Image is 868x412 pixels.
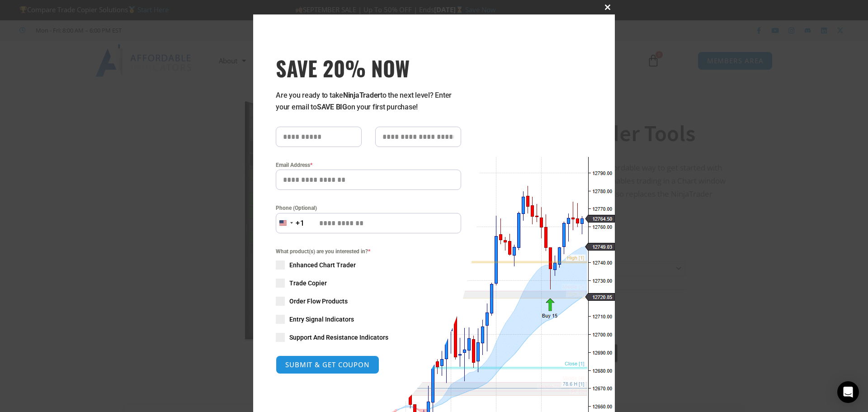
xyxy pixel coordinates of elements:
button: SUBMIT & GET COUPON [276,355,379,374]
label: Entry Signal Indicators [276,315,461,324]
span: What product(s) are you interested in? [276,247,461,256]
span: Enhanced Chart Trader [289,260,356,270]
span: Order Flow Products [289,297,348,306]
label: Phone (Optional) [276,204,461,213]
label: Enhanced Chart Trader [276,260,461,270]
span: Entry Signal Indicators [289,315,354,324]
div: +1 [296,218,305,229]
label: Support And Resistance Indicators [276,333,461,342]
span: Trade Copier [289,279,327,288]
p: Are you ready to take to the next level? Enter your email to on your first purchase! [276,90,461,113]
strong: SAVE BIG [317,103,347,111]
label: Trade Copier [276,279,461,288]
strong: NinjaTrader [343,91,380,99]
span: Support And Resistance Indicators [289,333,388,342]
label: Email Address [276,161,461,170]
div: Open Intercom Messenger [837,381,859,403]
label: Order Flow Products [276,297,461,306]
h3: SAVE 20% NOW [276,55,461,81]
button: Selected country [276,213,305,233]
